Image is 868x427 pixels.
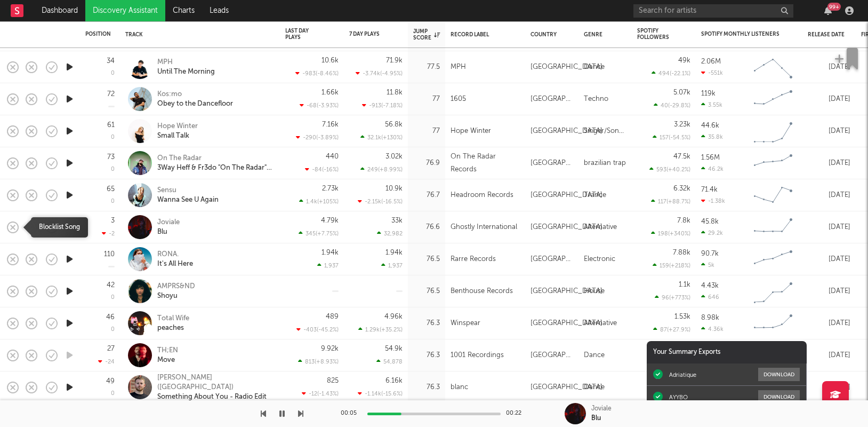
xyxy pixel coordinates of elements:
input: Search for artists [633,4,793,18]
div: 1.29k ( +35.2 % ) [358,326,403,333]
div: 3.02k [385,153,403,160]
div: 76.3 [413,381,440,394]
div: 2.73k [322,185,339,192]
div: 1.94k [385,249,403,256]
div: 7.8k [677,217,690,224]
div: 1,937 [317,262,339,269]
svg: Chart title [749,310,797,337]
div: 71.9k [386,57,403,64]
svg: Chart title [749,246,797,273]
div: Move [157,355,178,365]
svg: Chart title [749,214,797,241]
div: AMPRS&ND [157,282,195,291]
div: [GEOGRAPHIC_DATA] [531,221,602,234]
div: MPH [451,61,466,74]
div: -84 ( -16 % ) [305,166,339,173]
div: Rarre Records [451,253,496,266]
div: 77 [413,93,440,106]
div: Alternative [584,221,617,234]
a: MPHUntil The Morning [157,58,215,77]
div: 345 ( +7.75 % ) [299,230,339,237]
div: 593 ( +40.2 % ) [649,166,690,173]
a: Total Wifepeaches [157,314,189,333]
div: -2.15k ( -16.5 % ) [358,198,403,205]
div: 8.98k [701,314,719,321]
div: Small Talk [157,131,198,141]
div: It's All Here [157,259,193,269]
a: Hope WinterSmall Talk [157,122,198,141]
div: [DATE] [808,189,850,202]
div: 10.6k [322,57,339,64]
div: 9.92k [321,345,339,352]
div: 1001 Recordings [451,349,504,362]
div: 42 [107,282,115,289]
a: SensuWanna See U Again [157,186,219,205]
div: 73 [107,154,115,161]
div: 76.9 [413,157,440,170]
div: Shoyu [157,291,195,301]
div: TH;EN [157,346,178,355]
div: 77 [413,125,440,138]
div: 32,982 [377,230,403,237]
div: [GEOGRAPHIC_DATA] [531,285,602,298]
div: 90.7k [701,250,719,257]
div: 49k [678,57,690,64]
div: 489 [326,313,339,320]
div: 7.88k [673,249,690,256]
div: MPH [157,58,215,67]
div: Joviale [591,404,612,414]
div: 249 ( +8.99 % ) [360,166,403,173]
div: [PERSON_NAME] ([GEOGRAPHIC_DATA]) [157,373,272,392]
div: 76.3 [413,349,440,362]
div: Benthouse Records [451,285,513,298]
div: [DATE] [808,61,850,74]
div: 4.79k [321,217,339,224]
div: 1.66k [322,89,339,96]
a: TH;ENMove [157,346,178,365]
div: Record Label [451,31,515,38]
div: 1.4k ( +105 % ) [299,198,339,205]
div: 1,937 [381,262,403,269]
div: Electronic [584,253,615,266]
div: -551k [701,69,723,76]
a: JovialeBlu [157,218,180,237]
div: On The Radar [157,154,272,163]
div: 6.16k [385,377,403,384]
div: blanc [451,381,468,394]
div: Adriatique [669,371,696,378]
div: 54,878 [376,358,403,365]
div: 33k [391,217,403,224]
div: Wanna See U Again [157,195,219,205]
div: Obey to the Dancefloor [157,99,233,109]
div: 198 ( +340 % ) [651,230,690,237]
div: -68 ( -3.93 % ) [300,102,339,109]
a: RONA.It's All Here [157,250,193,269]
div: Headroom Records [451,189,513,202]
div: 49 [106,378,115,385]
div: 5.07k [673,89,690,96]
div: 3.23k [674,121,690,128]
div: Jump Score [413,28,440,41]
div: 0 [111,199,115,204]
button: Download [758,390,800,404]
div: -24 [98,358,115,365]
div: Dance [584,61,605,74]
div: RONA. [157,250,193,259]
div: 117 ( +88.7 % ) [651,198,690,205]
div: 45.8k [701,218,719,225]
div: 77.5 [413,61,440,74]
div: 65 [107,186,115,193]
div: [GEOGRAPHIC_DATA] [531,61,602,74]
div: Kos:mo [157,90,233,99]
div: 00:22 [506,407,527,420]
div: 159 ( +218 % ) [653,262,690,269]
button: 99+ [824,6,832,15]
div: 44.6k [701,122,719,129]
div: 1.94k [322,249,339,256]
div: 0 [111,327,115,333]
div: [DATE] [808,125,850,138]
div: 0 [111,167,115,172]
div: Singer/Songwriter [584,125,626,138]
div: Blu [591,414,601,423]
div: 76.5 [413,285,440,298]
